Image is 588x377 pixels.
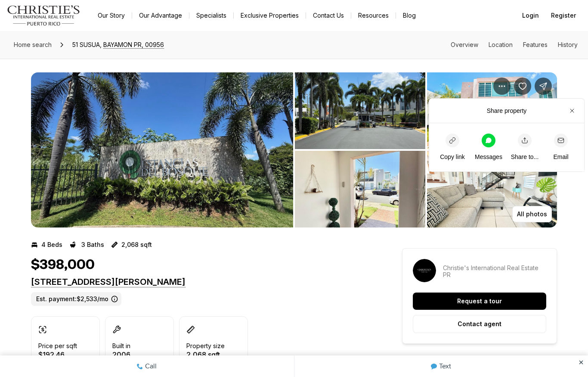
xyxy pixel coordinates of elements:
[295,72,425,149] button: View image gallery
[511,153,539,161] p: Share to...
[41,241,62,248] p: 4 Beds
[413,293,546,310] button: Request a tour
[69,38,167,52] span: 51 SUSUA,
[517,7,544,24] button: Login
[514,78,531,95] button: Save Property: 51 SUSUA
[475,153,502,161] p: Messages
[558,41,578,48] a: Skip to: History
[234,9,306,22] a: Exclusive Properties
[31,292,121,306] label: Est. payment: $2,533/mo
[451,41,578,48] nav: Page section menu
[458,321,501,327] p: Contact agent
[121,241,152,248] p: 2,068 sqft
[81,241,104,248] p: 3 Baths
[543,128,579,166] button: Email
[31,72,557,227] div: Listing Photos
[443,265,546,278] p: Christie's International Real Estate PR
[112,343,130,349] p: Built in
[31,72,293,227] button: View image gallery
[522,12,539,19] span: Login
[295,151,425,227] button: View image gallery
[427,72,557,149] button: View image gallery
[523,41,548,48] a: Skip to: Features
[470,128,507,166] a: Messages
[31,72,293,227] li: 1 of 9
[295,72,557,227] li: 2 of 9
[451,41,478,48] a: Skip to: Overview
[512,206,552,222] button: All photos
[535,78,552,95] button: Share Property: 51 SUSUA
[306,9,351,22] button: Contact Us
[457,298,502,305] p: Request a tour
[551,12,576,19] span: Register
[10,38,55,52] a: Home search
[434,128,470,166] button: Copy link
[413,315,546,333] button: Contact agent
[487,106,527,115] p: Share property
[546,7,581,24] button: Register
[7,5,80,26] img: logo
[31,257,95,273] h1: $398,000
[91,9,132,22] a: Our Story
[517,211,547,218] p: All photos
[493,78,511,95] button: Property options
[38,343,77,349] p: Price per sqft
[507,128,543,166] button: Share to...
[440,153,465,161] p: Copy link
[351,9,396,22] a: Resources
[189,9,233,22] a: Specialists
[396,9,423,22] a: Blog
[69,238,104,252] button: 3 Baths
[14,41,52,48] span: Home search
[132,9,189,22] a: Our Advantage
[489,41,513,48] a: Skip to: Location
[186,343,225,349] p: Property size
[553,153,568,161] p: Email
[427,151,557,227] button: View image gallery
